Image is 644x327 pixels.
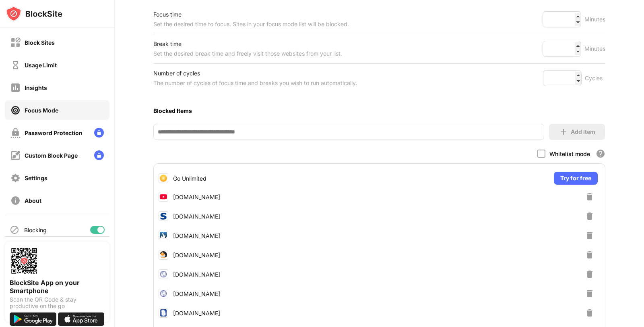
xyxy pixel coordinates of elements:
img: delete-button.svg [585,211,594,221]
img: favicons [159,192,168,202]
div: Minutes [584,15,605,24]
div: The number of cycles of focus time and breaks you wish to run automatically. [153,78,357,88]
img: delete-button.svg [585,192,594,202]
img: delete-button.svg [585,231,594,240]
img: favicons [159,211,168,221]
img: delete-button.svg [585,250,594,260]
div: Cycles [585,73,605,83]
div: Set the desired time to focus. Sites in your focus mode list will be blocked. [153,19,349,29]
div: Minutes [584,44,605,54]
img: customize-block-page-off.svg [10,150,21,160]
div: Try for free [554,172,598,185]
div: [DOMAIN_NAME] [173,271,220,278]
div: Insights [25,84,47,91]
img: focus-on.svg [10,105,21,115]
div: Set the desired break time and freely visit those websites from your list. [153,49,342,58]
img: favicons [159,289,168,298]
img: favicons [159,308,168,318]
div: About [25,197,41,204]
img: favicons [159,250,168,260]
img: delete-button.svg [585,289,594,298]
div: Blocked Items [153,107,605,114]
div: Blocking [24,227,47,233]
div: Whitelist mode [549,150,590,157]
img: options-page-qr-code.png [10,246,39,275]
img: lock-menu.svg [94,150,104,160]
div: Password Protection [25,129,83,136]
img: delete-button.svg [585,308,594,318]
div: Usage Limit [25,62,57,69]
img: delete-button.svg [585,269,594,279]
div: Add Item [571,129,595,135]
div: Settings [25,175,47,181]
div: Scan the QR Code & stay productive on the go [10,296,105,309]
img: premium-upgrade.png [159,173,168,183]
div: Number of cycles [153,69,357,78]
img: get-it-on-google-play.svg [10,312,56,326]
img: blocking-icon.svg [10,225,19,235]
div: [DOMAIN_NAME] [173,232,220,239]
div: Custom Block Page [25,152,78,159]
img: settings-off.svg [10,173,21,183]
div: Block Sites [25,39,55,46]
img: lock-menu.svg [94,128,104,137]
div: Focus Mode [25,107,58,114]
img: time-usage-off.svg [10,60,21,70]
div: [DOMAIN_NAME] [173,194,220,200]
div: Break time [153,39,342,49]
div: [DOMAIN_NAME] [173,252,220,258]
img: password-protection-off.svg [10,128,21,138]
img: favicons [159,231,168,240]
img: download-on-the-app-store.svg [58,312,105,326]
img: logo-blocksite.svg [6,6,62,22]
div: [DOMAIN_NAME] [173,290,220,297]
div: BlockSite App on your Smartphone [10,279,105,295]
img: insights-off.svg [10,83,21,93]
img: about-off.svg [10,196,21,206]
img: favicons [159,269,168,279]
div: [DOMAIN_NAME] [173,213,220,220]
img: block-off.svg [10,37,21,48]
div: Go Unlimited [173,175,206,182]
div: Focus time [153,10,349,19]
div: [DOMAIN_NAME] [173,310,220,317]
